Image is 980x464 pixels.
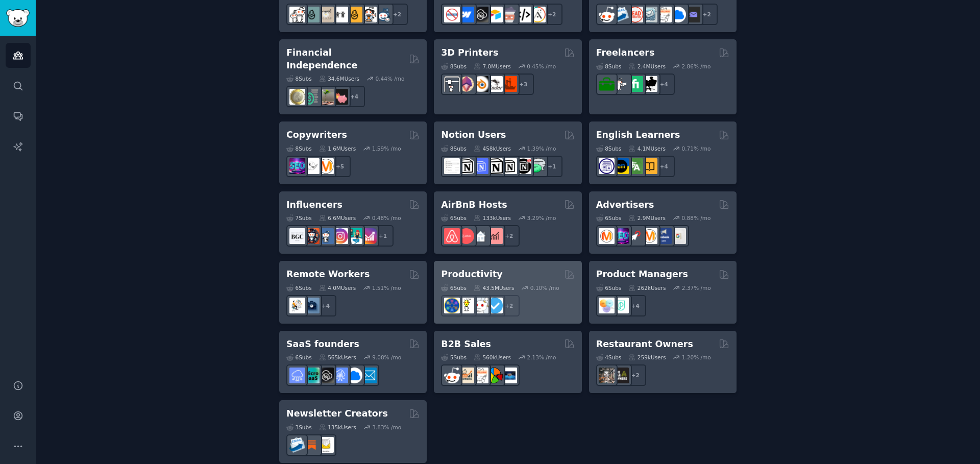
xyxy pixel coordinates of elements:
[596,284,622,291] div: 6 Sub s
[473,158,488,174] img: FreeNotionTemplates
[319,424,356,431] div: 135k Users
[516,7,531,22] img: NoCodeMovement
[628,354,666,361] div: 259k Users
[441,199,507,211] h2: AirBnB Hosts
[541,156,562,177] div: + 1
[289,298,305,313] img: RemoteJobs
[628,214,666,222] div: 2.9M Users
[627,228,643,244] img: PPC
[596,145,622,152] div: 8 Sub s
[487,298,503,313] img: getdisciplined
[304,228,320,244] img: socialmedia
[599,76,615,92] img: forhire
[642,228,657,244] img: advertising
[441,284,467,291] div: 6 Sub s
[304,89,320,105] img: FinancialPlanning
[286,424,312,431] div: 3 Sub s
[625,364,646,386] div: + 2
[498,295,520,316] div: + 2
[441,338,491,351] h2: B2B Sales
[642,158,657,174] img: LearnEnglishOnReddit
[372,145,401,152] div: 1.59 % /mo
[596,129,680,141] h2: English Learners
[347,228,362,244] img: influencermarketing
[527,354,556,361] div: 2.13 % /mo
[289,158,305,174] img: SEO
[441,63,467,70] div: 8 Sub s
[527,63,556,70] div: 0.45 % /mo
[613,228,629,244] img: SEO
[289,228,305,244] img: BeautyGuruChatter
[599,298,615,313] img: ProductManagement
[286,354,312,361] div: 6 Sub s
[628,284,666,291] div: 262k Users
[318,7,334,22] img: beyondthebump
[474,284,514,291] div: 43.5M Users
[319,354,356,361] div: 565k Users
[347,368,362,383] img: B2BSaaS
[458,368,474,383] img: salestechniques
[653,74,675,95] div: + 4
[596,63,622,70] div: 8 Sub s
[372,284,401,291] div: 1.51 % /mo
[286,46,405,71] h2: Financial Independence
[487,158,503,174] img: NotionGeeks
[613,7,629,22] img: Emailmarketing
[444,368,460,383] img: sales
[487,368,503,383] img: B2BSales
[530,284,559,291] div: 0.10 % /mo
[441,129,506,141] h2: Notion Users
[332,89,348,105] img: fatFIRE
[473,298,488,313] img: productivity
[319,75,359,82] div: 34.6M Users
[627,158,643,174] img: language_exchange
[286,75,312,82] div: 8 Sub s
[512,74,534,95] div: + 3
[613,158,629,174] img: EnglishLearning
[625,295,646,316] div: + 4
[474,214,511,222] div: 133k Users
[318,158,334,174] img: content_marketing
[441,46,498,59] h2: 3D Printers
[304,437,320,453] img: Substack
[332,228,348,244] img: InstagramMarketing
[319,214,356,222] div: 6.6M Users
[599,368,615,383] img: restaurantowners
[376,75,405,82] div: 0.44 % /mo
[474,145,511,152] div: 458k Users
[318,437,334,453] img: Newsletters
[458,298,474,313] img: lifehacks
[372,354,401,361] div: 9.08 % /mo
[372,424,401,431] div: 3.83 % /mo
[527,145,556,152] div: 1.39 % /mo
[441,268,502,281] h2: Productivity
[487,228,503,244] img: AirBnBInvesting
[289,89,305,105] img: UKPersonalFinance
[286,338,359,351] h2: SaaS founders
[444,158,460,174] img: Notiontemplates
[329,156,351,177] div: + 5
[289,437,305,453] img: Emailmarketing
[613,368,629,383] img: BarOwners
[332,368,348,383] img: SaaSSales
[656,7,672,22] img: b2b_sales
[375,7,391,22] img: Parents
[501,76,517,92] img: FixMyPrint
[628,145,666,152] div: 4.1M Users
[599,228,615,244] img: marketing
[613,298,629,313] img: ProductMgmt
[318,228,334,244] img: Instagram
[596,354,622,361] div: 4 Sub s
[628,63,666,70] div: 2.4M Users
[642,7,657,22] img: coldemail
[530,158,546,174] img: NotionPromote
[286,407,388,420] h2: Newsletter Creators
[361,7,377,22] img: parentsofmultiples
[386,4,408,25] div: + 2
[627,7,643,22] img: LeadGeneration
[682,63,711,70] div: 2.86 % /mo
[361,228,377,244] img: InstagramGrowthTips
[487,76,503,92] img: ender3
[684,7,700,22] img: EmailOutreach
[286,268,370,281] h2: Remote Workers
